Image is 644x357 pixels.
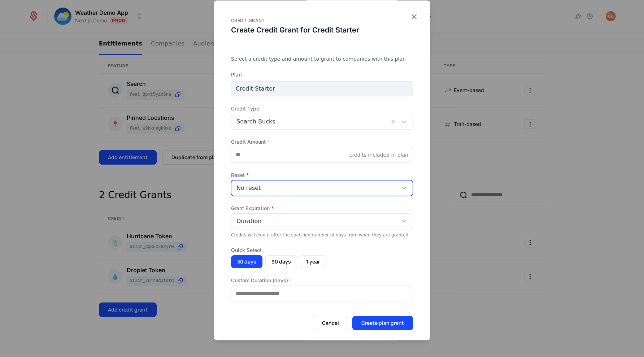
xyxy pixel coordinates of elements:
span: Grant Expiration [231,205,413,212]
label: Custom Duration (days) [231,277,413,284]
span: Reset [231,171,413,179]
button: 30 days [231,255,262,268]
label: Plan [231,71,413,78]
button: Cancel [313,316,348,330]
button: 1 year [300,255,326,268]
button: 90 days [265,255,297,268]
div: Credits will expire after the specified number of days from when they are granted [231,232,413,238]
div: Create Credit Grant for Credit Starter [231,25,413,35]
span: Quick Select [231,247,413,254]
div: No reset [236,184,393,192]
div: credits included in plan [349,152,413,157]
button: Create plan grant [352,316,413,330]
div: Credit Starter [231,81,413,96]
span: Credit Type [231,105,413,112]
div: Select a credit type and amount to grant to companies with this plan [231,55,413,62]
div: CREDIT GRANT [231,18,413,23]
label: Credit Amount [231,138,413,145]
div: Search Bucks [236,117,384,126]
div: Duration [236,217,393,226]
